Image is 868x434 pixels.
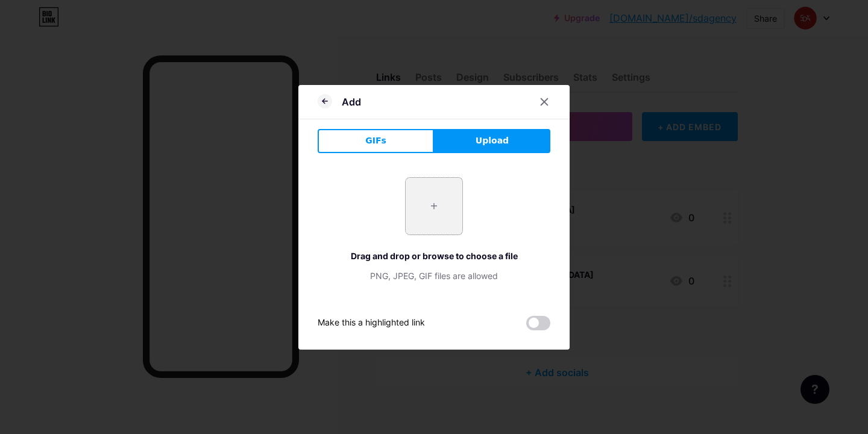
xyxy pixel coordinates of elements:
[318,316,425,330] div: Make this a highlighted link
[318,129,434,153] button: GIFs
[342,95,361,109] div: Add
[365,134,386,147] span: GIFs
[476,134,509,147] span: Upload
[318,269,550,282] div: PNG, JPEG, GIF files are allowed
[318,250,550,262] div: Drag and drop or browse to choose a file
[434,129,550,153] button: Upload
